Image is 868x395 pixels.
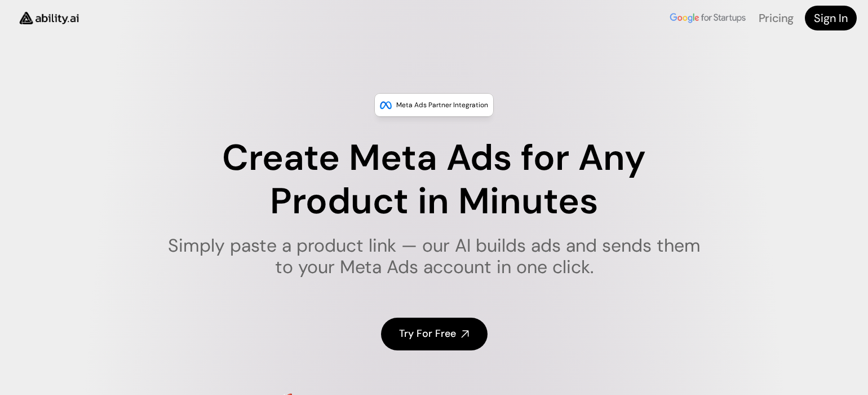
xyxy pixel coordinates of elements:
a: Try For Free [381,318,488,350]
a: Sign In [805,6,857,30]
h1: Create Meta Ads for Any Product in Minutes [161,137,708,223]
h1: Simply paste a product link — our AI builds ads and sends them to your Meta Ads account in one cl... [161,235,708,278]
h4: Sign In [814,10,848,26]
p: Meta Ads Partner Integration [396,99,488,111]
h4: Try For Free [399,327,456,341]
a: Pricing [759,11,794,25]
